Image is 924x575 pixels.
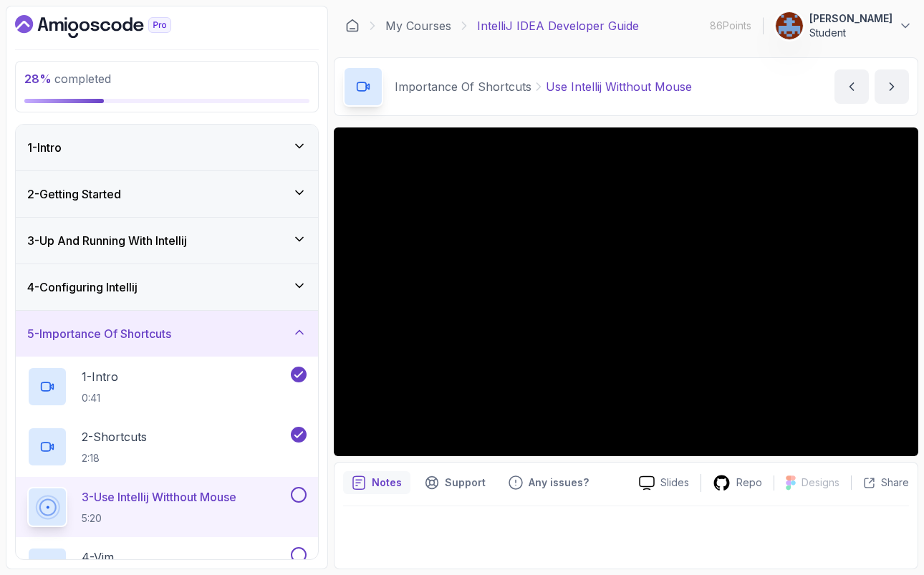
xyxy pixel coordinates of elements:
[82,428,147,445] p: 2 - Shortcuts
[851,475,909,490] button: Share
[343,471,410,494] button: notes button
[24,72,52,86] span: 28 %
[416,471,494,494] button: Support button
[27,487,307,527] button: 3-Use Intellij Witthout Mouse5:20
[82,391,118,405] p: 0:41
[27,232,187,249] h3: 3 - Up And Running With Intellij
[82,451,147,465] p: 2:18
[27,367,307,407] button: 1-Intro0:41
[477,17,639,34] p: IntelliJ IDEA Developer Guide
[809,11,892,26] p: [PERSON_NAME]
[881,475,909,490] p: Share
[82,488,236,506] p: 3 - Use Intellij Witthout Mouse
[445,475,486,490] p: Support
[16,171,318,217] button: 2-Getting Started
[27,139,62,156] h3: 1 - Intro
[776,12,803,39] img: user profile image
[736,475,762,490] p: Repo
[802,475,839,490] p: Designs
[82,368,118,385] p: 1 - Intro
[16,218,318,264] button: 3-Up And Running With Intellij
[546,78,692,95] p: Use Intellij Witthout Mouse
[27,185,121,203] h3: 2 - Getting Started
[660,475,689,490] p: Slides
[27,427,307,467] button: 2-Shortcuts2:18
[775,11,913,40] button: user profile image[PERSON_NAME]Student
[82,549,114,566] p: 4 - Vim
[15,15,204,38] a: Dashboard
[27,325,171,342] h3: 5 - Importance Of Shortcuts
[24,72,111,86] span: completed
[875,69,909,104] button: next content
[385,17,451,34] a: My Courses
[395,78,531,95] p: Importance Of Shortcuts
[16,264,318,310] button: 4-Configuring Intellij
[16,125,318,170] button: 1-Intro
[701,474,774,492] a: Repo
[16,311,318,357] button: 5-Importance Of Shortcuts
[82,511,236,526] p: 5:20
[334,127,918,456] iframe: 2 - Use IntelliJ witthout Mouse
[529,475,589,490] p: Any issues?
[27,279,138,296] h3: 4 - Configuring Intellij
[710,19,751,33] p: 86 Points
[345,19,360,33] a: Dashboard
[372,475,402,490] p: Notes
[834,69,869,104] button: previous content
[809,26,892,40] p: Student
[627,475,701,491] a: Slides
[500,471,597,494] button: Feedback button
